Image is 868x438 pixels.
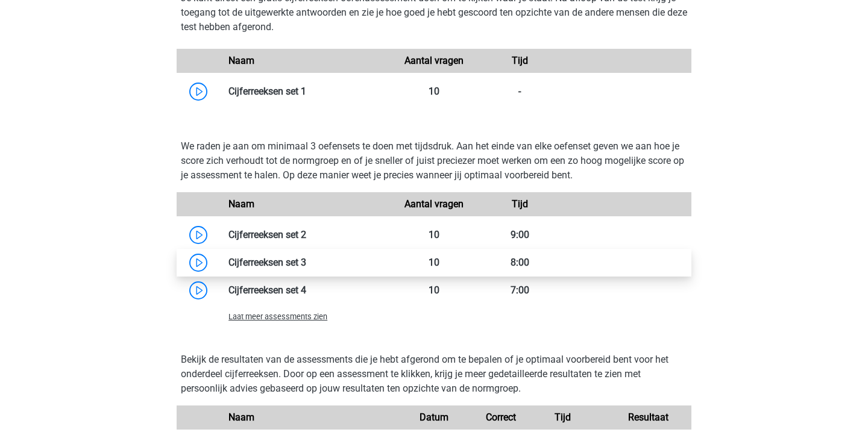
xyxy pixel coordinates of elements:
[606,410,691,425] div: Resultaat
[391,410,477,425] div: Datum
[219,228,391,242] div: Cijferreeksen set 2
[181,139,687,183] p: We raden je aan om minimaal 3 oefensets te doen met tijdsdruk. Aan het einde van elke oefenset ge...
[391,197,477,211] div: Aantal vragen
[228,312,327,321] span: Laat meer assessments zien
[181,352,687,396] p: Bekijk de resultaten van de assessments die je hebt afgerond om te bepalen of je optimaal voorber...
[477,197,562,211] div: Tijd
[219,197,391,211] div: Naam
[219,255,391,270] div: Cijferreeksen set 3
[219,84,391,99] div: Cijferreeksen set 1
[219,54,391,68] div: Naam
[520,410,605,425] div: Tijd
[391,54,477,68] div: Aantal vragen
[477,410,520,425] div: Correct
[219,283,391,298] div: Cijferreeksen set 4
[477,54,562,68] div: Tijd
[219,410,391,425] div: Naam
